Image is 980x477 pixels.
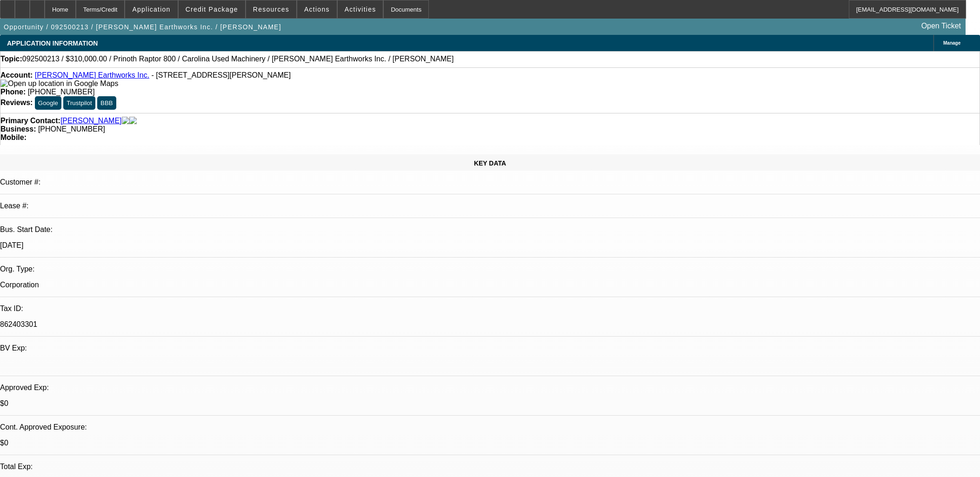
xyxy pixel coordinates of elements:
[0,99,33,106] strong: Reviews:
[97,96,116,110] button: BBB
[918,18,965,34] a: Open Ticket
[125,0,177,18] button: Application
[35,96,61,110] button: Google
[132,6,170,13] span: Application
[179,0,245,18] button: Credit Package
[0,79,118,87] a: View Google Maps
[63,96,95,110] button: Trustpilot
[38,125,105,133] span: [PHONE_NUMBER]
[345,6,376,13] span: Activities
[0,117,60,125] strong: Primary Contact:
[35,71,149,79] a: [PERSON_NAME] Earthworks Inc.
[297,0,337,18] button: Actions
[4,23,281,31] span: Opportunity / 092500213 / [PERSON_NAME] Earthworks Inc. / [PERSON_NAME]
[253,6,289,13] span: Resources
[22,55,454,63] span: 092500213 / $310,000.00 / Prinoth Raptor 800 / Carolina Used Machinery / [PERSON_NAME] Earthworks...
[122,117,129,125] img: facebook-icon.png
[0,79,118,88] img: Open up location in Google Maps
[152,71,291,79] span: - [STREET_ADDRESS][PERSON_NAME]
[0,125,36,133] strong: Business:
[129,117,137,125] img: linkedin-icon.png
[186,6,238,13] span: Credit Package
[304,6,330,13] span: Actions
[28,88,95,96] span: [PHONE_NUMBER]
[0,55,22,63] strong: Topic:
[0,88,26,96] strong: Phone:
[246,0,296,18] button: Resources
[474,159,506,167] span: KEY DATA
[943,40,960,46] span: Manage
[0,71,33,79] strong: Account:
[60,117,122,125] a: [PERSON_NAME]
[0,133,27,141] strong: Mobile:
[338,0,383,18] button: Activities
[7,40,98,47] span: APPLICATION INFORMATION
